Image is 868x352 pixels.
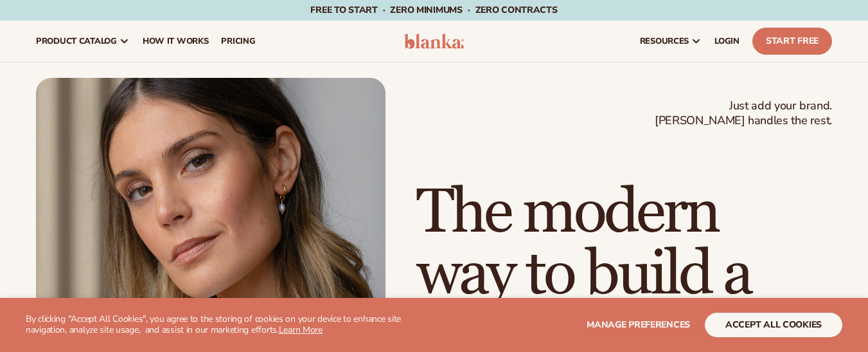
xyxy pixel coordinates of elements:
[587,313,690,337] button: Manage preferences
[708,21,746,62] a: LOGIN
[404,33,465,49] img: logo
[752,28,832,55] a: Start Free
[705,313,842,337] button: accept all cookies
[30,21,136,62] a: product catalog
[279,324,323,336] a: Learn More
[215,21,261,62] a: pricing
[310,4,557,16] span: Free to start · ZERO minimums · ZERO contracts
[633,21,708,62] a: resources
[36,36,117,46] span: product catalog
[143,36,209,46] span: How It Works
[714,36,740,46] span: LOGIN
[136,21,215,62] a: How It Works
[26,314,429,336] p: By clicking "Accept All Cookies", you agree to the storing of cookies on your device to enhance s...
[221,36,255,46] span: pricing
[587,319,690,331] span: Manage preferences
[655,98,832,129] span: Just add your brand. [PERSON_NAME] handles the rest.
[640,36,689,46] span: resources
